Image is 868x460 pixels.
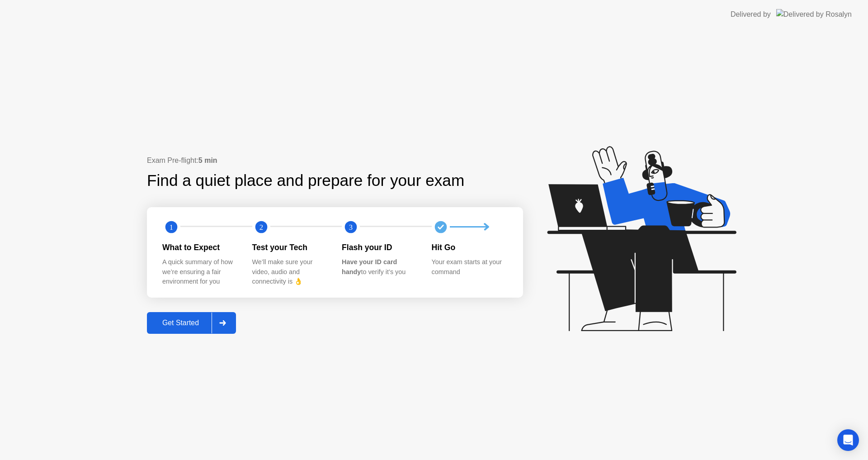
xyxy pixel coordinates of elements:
div: Get Started [150,319,212,327]
div: to verify it’s you [342,257,417,277]
b: 5 min [198,156,217,164]
div: Flash your ID [342,242,417,253]
text: 3 [349,223,353,231]
div: Open Intercom Messenger [837,429,859,451]
text: 1 [170,223,173,231]
img: Delivered by Rosalyn [776,9,852,19]
button: Get Started [147,312,236,334]
b: Have your ID card handy [342,258,397,275]
div: Exam Pre-flight: [147,155,523,166]
div: We’ll make sure your video, audio and connectivity is 👌 [252,257,328,287]
div: Hit Go [432,242,507,253]
div: Your exam starts at your command [432,257,507,277]
div: What to Expect [162,242,238,253]
div: Test your Tech [252,242,328,253]
div: Delivered by [731,9,771,20]
text: 2 [259,223,263,231]
div: A quick summary of how we’re ensuring a fair environment for you [162,257,238,287]
div: Find a quiet place and prepare for your exam [147,169,466,193]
